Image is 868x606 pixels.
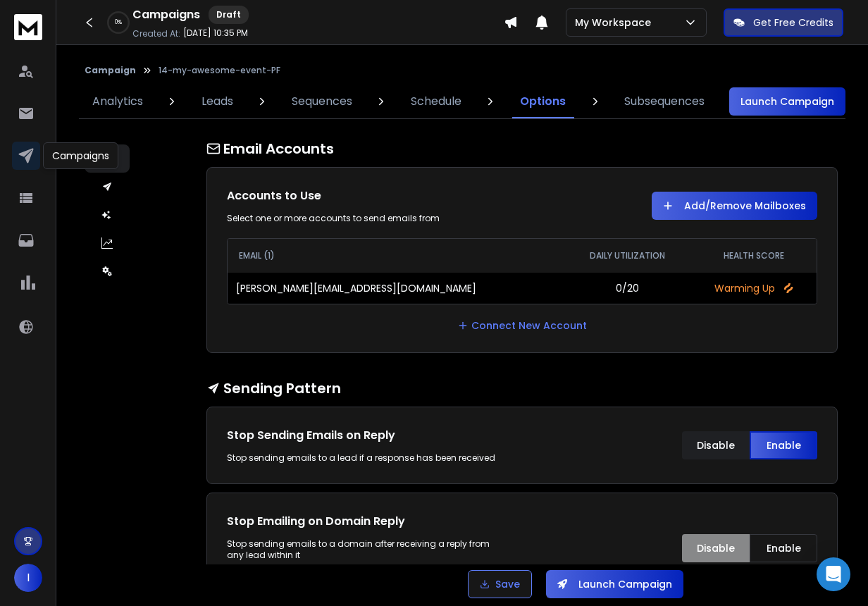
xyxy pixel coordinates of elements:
p: [DATE] 10:35 PM [183,27,248,39]
p: Sequences [292,93,352,110]
img: logo [14,14,42,40]
button: Disable [682,431,750,459]
h1: Stop Emailing on Domain Reply [227,513,508,530]
button: Disable [682,534,750,562]
button: Launch Campaign [729,87,845,116]
p: Get Free Credits [753,16,833,30]
td: 0/20 [564,273,692,304]
button: Launch Campaign [546,570,683,598]
a: Analytics [84,85,151,118]
h1: Accounts to Use [227,187,508,204]
div: Open Intercom Messenger [817,557,850,591]
h1: Email Accounts [206,139,838,159]
button: Campaign [85,65,136,76]
p: 0 % [115,18,122,27]
p: Subsequences [624,93,705,110]
a: Connect New Account [457,319,587,333]
div: Campaigns [43,142,118,169]
a: Leads [193,85,242,118]
th: EMAIL (1) [228,239,564,273]
button: I [14,564,42,592]
p: 14-my-awesome-event-PF [159,65,280,76]
button: Add/Remove Mailboxes [652,192,817,220]
button: Enable [750,431,817,459]
a: Options [512,85,574,118]
button: Save [468,570,532,598]
a: Schedule [402,85,470,118]
p: Warming Up [700,281,809,295]
p: Options [520,93,566,110]
div: Select one or more accounts to send emails from [227,213,508,224]
p: Created At: [132,28,180,39]
p: Analytics [92,93,143,110]
a: Subsequences [616,85,713,118]
h1: Sending Pattern [206,378,838,398]
a: Sequences [283,85,361,118]
div: Stop sending emails to a lead if a response has been received [227,452,508,464]
p: [PERSON_NAME][EMAIL_ADDRESS][DOMAIN_NAME] [236,281,476,295]
div: Draft [209,6,249,24]
th: HEALTH SCORE [692,239,817,273]
th: DAILY UTILIZATION [564,239,692,273]
h1: Stop Sending Emails on Reply [227,427,508,444]
p: Schedule [411,93,461,110]
p: Leads [201,93,233,110]
button: Get Free Credits [724,8,843,37]
button: Enable [750,534,817,562]
h1: Campaigns [132,6,200,23]
p: My Workspace [575,16,657,30]
p: Stop sending emails to a domain after receiving a reply from any lead within it [227,538,508,583]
